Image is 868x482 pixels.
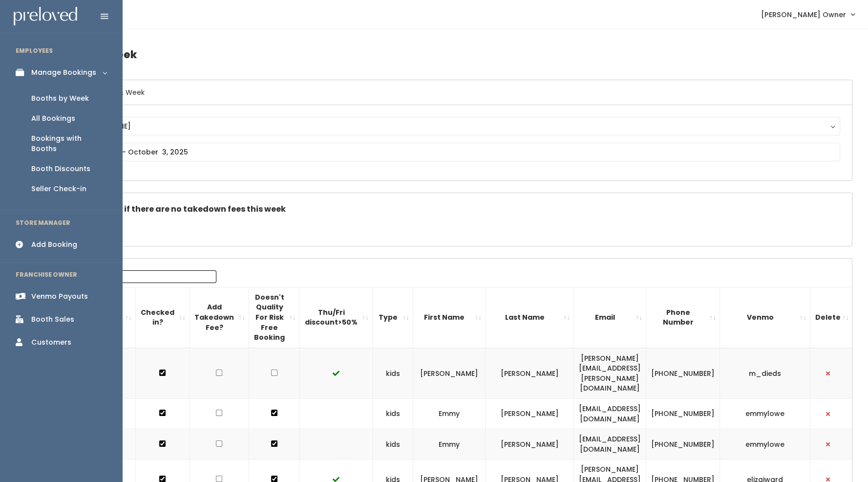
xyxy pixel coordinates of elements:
div: Customers [31,337,71,348]
td: kids [373,429,413,460]
th: Email: activate to sort column ascending [574,287,646,348]
th: Type: activate to sort column ascending [373,287,413,348]
td: [PERSON_NAME][EMAIL_ADDRESS][PERSON_NAME][DOMAIN_NAME] [574,348,646,399]
th: Add Takedown Fee?: activate to sort column ascending [190,287,249,348]
th: Doesn't Quality For Risk Free Booking : activate to sort column ascending [249,287,300,348]
td: [EMAIL_ADDRESS][DOMAIN_NAME] [574,429,646,460]
th: Last Name: activate to sort column ascending [486,287,574,348]
th: Thu/Fri discount&gt;50%: activate to sort column ascending [300,287,373,348]
div: Booth Sales [31,314,74,325]
div: Add Booking [31,240,77,250]
div: Booth Discounts [31,164,90,174]
td: [PHONE_NUMBER] [646,429,720,460]
td: [PHONE_NUMBER] [646,399,720,429]
th: First Name: activate to sort column ascending [413,287,486,348]
th: Delete: activate to sort column ascending [810,287,853,348]
td: kids [373,348,413,399]
div: [PERSON_NAME] [71,121,831,131]
span: [PERSON_NAME] Owner [761,9,846,20]
th: Venmo: activate to sort column ascending [720,287,810,348]
div: All Bookings [31,113,75,124]
h6: Select Location & Week [50,80,852,105]
td: [PHONE_NUMBER] [646,348,720,399]
div: Bookings with Booths [31,133,106,154]
td: emmylowe [720,429,810,460]
input: Search: [92,270,216,283]
td: [PERSON_NAME] [413,348,486,399]
button: [PERSON_NAME] [62,117,840,135]
h4: Booths by Week [50,41,852,68]
td: m_dieds [720,348,810,399]
img: preloved logo [14,7,77,26]
td: emmylowe [720,399,810,429]
td: Emmy [413,429,486,460]
h5: Check this box if there are no takedown fees this week [62,205,840,214]
div: Venmo Payouts [31,291,88,302]
td: [PERSON_NAME] [486,429,574,460]
td: [PERSON_NAME] [486,348,574,399]
div: Seller Check-in [31,184,86,194]
td: kids [373,399,413,429]
input: September 27 - October 3, 2025 [62,143,840,161]
td: [PERSON_NAME] [486,399,574,429]
th: Checked in?: activate to sort column ascending [136,287,190,348]
div: Manage Bookings [31,67,96,78]
a: [PERSON_NAME] Owner [751,4,864,25]
td: [EMAIL_ADDRESS][DOMAIN_NAME] [574,399,646,429]
th: Phone Number: activate to sort column ascending [646,287,720,348]
div: Booths by Week [31,93,89,104]
label: Search: [56,270,216,283]
td: Emmy [413,399,486,429]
